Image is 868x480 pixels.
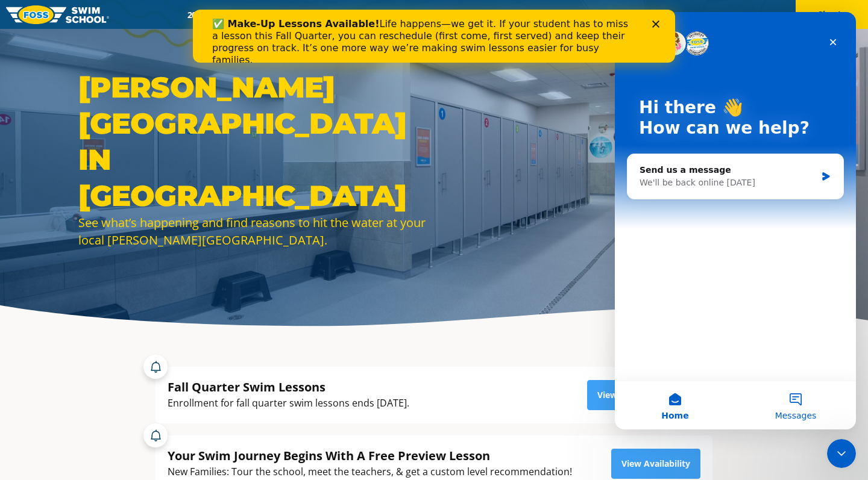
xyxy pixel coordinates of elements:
[476,9,603,20] a: Swim Like [PERSON_NAME]
[78,214,428,249] div: See what’s happening and find reasons to hit the water at your local [PERSON_NAME][GEOGRAPHIC_DATA].
[78,69,428,214] h1: [PERSON_NAME][GEOGRAPHIC_DATA] in [GEOGRAPHIC_DATA]
[168,447,572,464] div: Your Swim Journey Begins With A Free Preview Lesson
[615,12,856,429] iframe: Intercom live chat
[6,5,109,24] img: FOSS Swim School Logo
[193,10,675,63] iframe: Intercom live chat banner
[168,379,409,395] div: Fall Quarter Swim Lessons
[587,380,700,410] a: View Available Classes
[827,439,856,468] iframe: Intercom live chat
[19,8,186,20] b: ✅ Make-Up Lessons Available!
[252,9,303,20] a: Schools
[168,464,572,480] div: New Families: Tour the school, meet the teachers, & get a custom level recommendation!
[603,9,641,20] a: Blog
[641,9,691,20] a: Careers
[303,9,408,20] a: Swim Path® Program
[168,395,409,411] div: Enrollment for fall quarter swim lessons ends [DATE].
[19,8,444,57] div: Life happens—we get it. If your student has to miss a lesson this Fall Quarter, you can reschedul...
[177,9,252,20] a: 2025 Calendar
[409,9,476,20] a: About FOSS
[459,11,471,18] div: Close
[611,449,700,479] a: View Availability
